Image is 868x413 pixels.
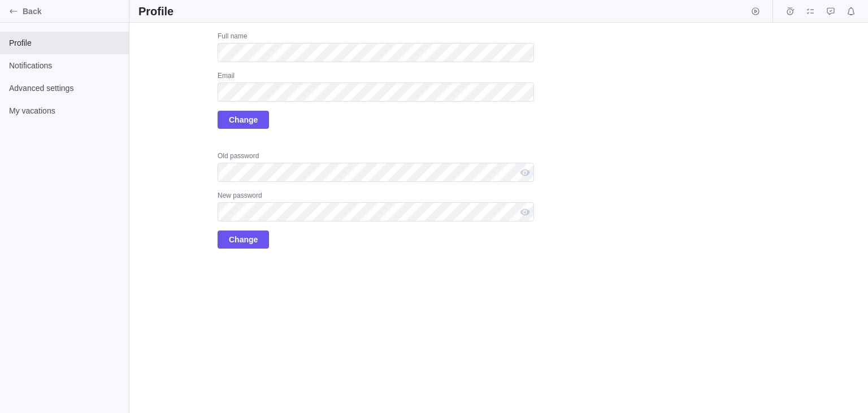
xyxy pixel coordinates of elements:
span: My assignments [802,3,818,19]
span: Change [218,111,269,129]
span: Change [229,233,258,246]
input: Old password [218,163,534,182]
span: Advanced settings [9,82,120,94]
h2: Profile [138,3,173,19]
span: Notifications [843,3,859,19]
input: New password [218,202,534,221]
div: Email [218,71,534,82]
span: Time logs [782,3,798,19]
span: My vacations [9,105,120,116]
span: Notifications [9,60,120,71]
div: Old password [218,151,534,163]
a: Time logs [782,8,798,18]
span: Start timer [748,3,763,19]
span: Change [218,231,269,249]
a: Approval requests [823,8,839,18]
a: Notifications [843,8,859,18]
a: My assignments [802,8,818,18]
span: Back [23,6,124,17]
span: Approval requests [823,3,839,19]
div: Full name [218,32,534,43]
div: New password [218,191,534,202]
span: Profile [9,37,120,49]
input: Email [218,82,534,102]
span: Change [229,113,258,127]
input: Full name [218,43,534,62]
